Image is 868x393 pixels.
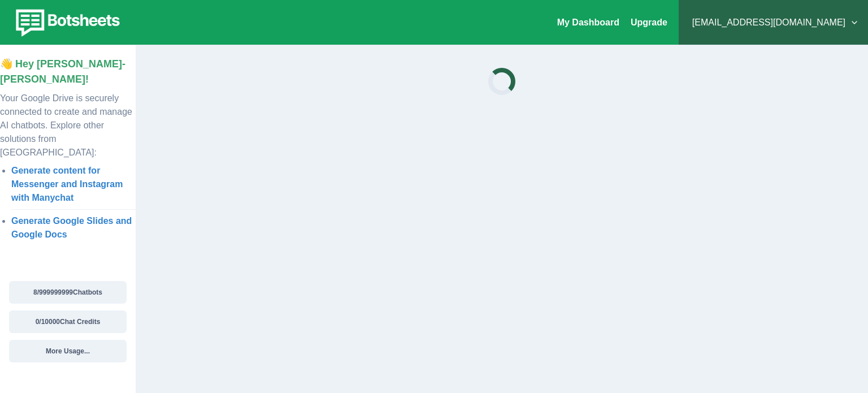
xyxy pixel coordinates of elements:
[688,11,859,34] button: [EMAIL_ADDRESS][DOMAIN_NAME]
[11,166,123,202] a: Generate content for Messenger and Instagram with Manychat
[11,216,132,239] a: Generate Google Slides and Google Docs
[631,18,667,27] a: Upgrade
[9,281,127,304] button: 8/999999999Chatbots
[9,310,127,333] button: 0/10000Chat Credits
[557,18,619,27] a: My Dashboard
[9,340,127,362] button: More Usage...
[9,7,123,38] img: botsheets-logo.png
